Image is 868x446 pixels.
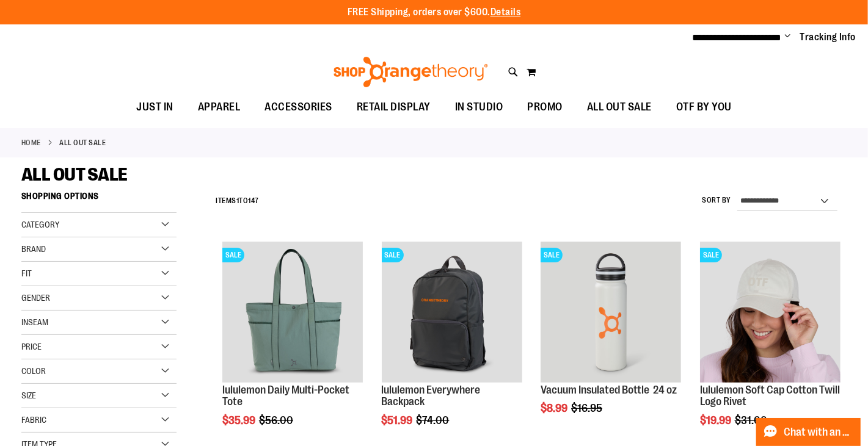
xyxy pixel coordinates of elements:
a: Details [491,7,521,18]
span: SALE [222,248,244,262]
span: PROMO [527,93,563,121]
a: lululemon Everywhere BackpackSALE [382,242,522,384]
span: Size [21,390,36,400]
span: $35.99 [222,414,257,426]
span: Fit [21,268,32,278]
a: Vacuum Insulated Bottle 24 ozSALE [541,242,681,384]
a: OTF lululemon Soft Cap Cotton Twill Logo Rivet KhakiSALE [700,242,841,384]
strong: ALL OUT SALE [60,137,106,148]
a: Vacuum Insulated Bottle 24 oz [541,384,677,396]
button: Account menu [785,31,791,43]
span: ALL OUT SALE [21,164,128,185]
button: Chat with an Expert [756,418,861,446]
span: ACCESSORIES [264,93,332,121]
span: Brand [21,244,46,254]
img: lululemon Daily Multi-Pocket Tote [222,242,363,382]
span: Inseam [21,317,48,327]
a: lululemon Daily Multi-Pocket ToteSALE [222,242,363,384]
span: 1 [236,196,239,205]
a: Home [21,137,41,148]
span: SALE [382,248,404,262]
a: lululemon Daily Multi-Pocket Tote [222,384,349,408]
span: OTF BY YOU [676,93,732,121]
span: SALE [541,248,563,262]
span: $74.00 [417,414,451,426]
label: Sort By [702,195,731,206]
span: SALE [700,248,722,262]
span: APPAREL [198,93,241,121]
a: Tracking Info [800,31,856,44]
span: Price [21,342,42,351]
span: Color [21,366,46,376]
strong: Shopping Options [21,185,177,213]
span: ALL OUT SALE [587,93,652,121]
p: FREE Shipping, orders over $600. [348,5,521,20]
span: JUST IN [136,93,173,121]
img: Vacuum Insulated Bottle 24 oz [541,242,681,382]
span: Chat with an Expert [784,426,853,438]
span: $16.95 [571,402,604,414]
span: 147 [248,196,259,205]
span: RETAIL DISPLAY [357,93,431,121]
a: lululemon Soft Cap Cotton Twill Logo Rivet [700,384,840,408]
span: Fabric [21,415,46,425]
span: $8.99 [541,402,569,414]
h2: Items to [216,192,259,210]
span: Category [21,220,59,229]
span: $31.00 [735,414,769,426]
span: $51.99 [382,414,415,426]
span: $56.00 [259,414,295,426]
div: product [534,236,687,445]
span: IN STUDIO [455,93,503,121]
img: Shop Orangetheory [332,57,490,87]
span: $19.99 [700,414,733,426]
span: Gender [21,293,50,303]
img: OTF lululemon Soft Cap Cotton Twill Logo Rivet Khaki [700,242,841,382]
img: lululemon Everywhere Backpack [382,242,522,382]
a: lululemon Everywhere Backpack [382,384,481,408]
